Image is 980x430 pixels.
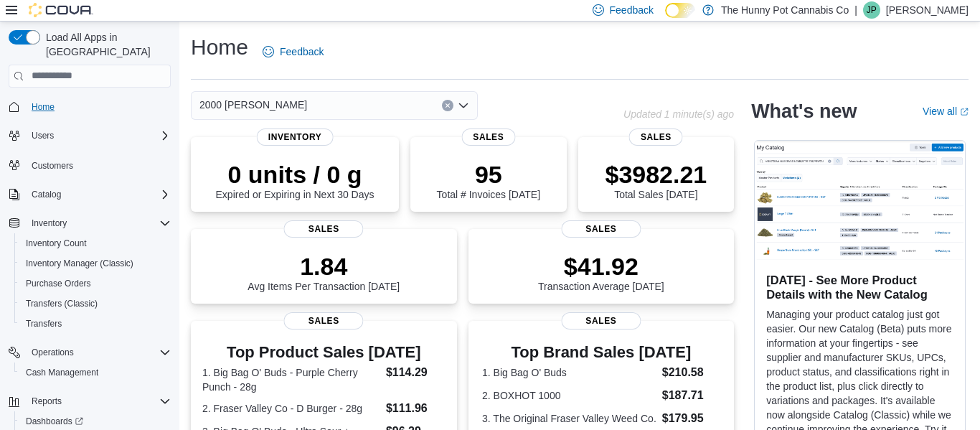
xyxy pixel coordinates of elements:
span: Catalog [26,186,171,203]
a: Inventory Manager (Classic) [20,255,139,272]
div: Total Sales [DATE] [605,160,707,200]
span: Transfers [26,318,62,329]
button: Home [3,96,176,117]
div: Total # Invoices [DATE] [437,160,540,200]
span: Operations [32,347,74,358]
button: Inventory Manager (Classic) [14,253,176,274]
a: Transfers [20,315,67,332]
span: Sales [284,220,364,238]
dt: 2. Fraser Valley Co - D Burger - 28g [202,401,380,416]
dd: $210.58 [662,364,720,381]
span: Inventory Count [26,238,87,249]
button: Inventory [3,213,176,233]
p: | [854,1,857,19]
span: Catalog [32,189,61,200]
div: Jenny Page [863,1,880,19]
span: Customers [26,156,171,174]
span: Sales [561,220,641,238]
span: Cash Management [26,367,98,378]
button: Open list of options [458,100,469,111]
a: Customers [26,157,79,174]
button: Inventory [26,215,72,232]
p: $41.92 [538,252,664,281]
button: Catalog [26,186,67,203]
dt: 2. BOXHOT 1000 [482,388,656,403]
h2: What's new [751,100,857,123]
span: Dashboards [20,413,171,430]
dd: $114.29 [386,364,446,381]
button: Reports [3,391,176,411]
h3: Top Product Sales [DATE] [202,344,446,361]
a: Dashboards [20,413,89,430]
span: Transfers [20,315,171,332]
span: 2000 [PERSON_NAME] [199,96,307,113]
span: Sales [629,128,683,146]
h1: Home [191,33,248,62]
p: 1.84 [248,252,400,281]
h3: Top Brand Sales [DATE] [482,344,720,361]
span: Inventory [26,215,171,232]
span: JP [867,1,877,19]
p: 95 [437,160,540,189]
button: Cash Management [14,363,176,383]
img: Cova [29,3,93,17]
dd: $179.95 [662,410,720,427]
svg: External link [960,108,969,116]
span: Sales [461,128,515,146]
input: Dark Mode [665,3,695,18]
span: Purchase Orders [20,275,171,292]
span: Reports [32,396,62,407]
span: Home [32,101,55,113]
dd: $187.71 [662,387,720,404]
button: Users [3,126,176,146]
button: Transfers [14,314,176,334]
button: Transfers (Classic) [14,294,176,314]
span: Dark Mode [665,18,666,19]
span: Operations [26,344,171,361]
button: Clear input [442,100,453,111]
button: Reports [26,393,67,410]
span: Inventory [257,128,334,146]
span: Home [26,98,171,116]
div: Transaction Average [DATE] [538,252,664,292]
p: 0 units / 0 g [216,160,374,189]
a: Cash Management [20,364,104,381]
span: Inventory Count [20,235,171,252]
dt: 1. Big Bag O' Buds [482,365,656,380]
span: Inventory [32,218,67,229]
dt: 1. Big Bag O' Buds - Purple Cherry Punch - 28g [202,365,380,394]
p: [PERSON_NAME] [886,1,969,19]
p: $3982.21 [605,160,707,189]
button: Operations [26,344,80,361]
span: Sales [284,312,364,329]
span: Inventory Manager (Classic) [20,255,171,272]
span: Reports [26,393,171,410]
span: Users [26,127,171,144]
dt: 3. The Original Fraser Valley Weed Co. [482,411,656,426]
button: Catalog [3,184,176,205]
span: Dashboards [26,416,83,427]
span: Feedback [610,3,654,17]
span: Users [32,130,54,141]
button: Customers [3,154,176,175]
a: Purchase Orders [20,275,97,292]
span: Feedback [280,45,324,59]
button: Users [26,127,60,144]
span: Transfers (Classic) [26,298,98,309]
span: Inventory Manager (Classic) [26,258,133,269]
span: Load All Apps in [GEOGRAPHIC_DATA] [40,30,171,59]
span: Purchase Orders [26,278,91,289]
a: Home [26,98,60,116]
dd: $111.96 [386,400,446,417]
p: The Hunny Pot Cannabis Co [721,1,849,19]
span: Sales [561,312,641,329]
h3: [DATE] - See More Product Details with the New Catalog [766,273,953,302]
span: Customers [32,160,73,172]
div: Avg Items Per Transaction [DATE] [248,252,400,292]
a: Inventory Count [20,235,93,252]
span: Cash Management [20,364,171,381]
a: View allExternal link [923,106,969,117]
p: Updated 1 minute(s) ago [623,108,734,120]
a: Feedback [257,37,329,66]
button: Operations [3,342,176,363]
